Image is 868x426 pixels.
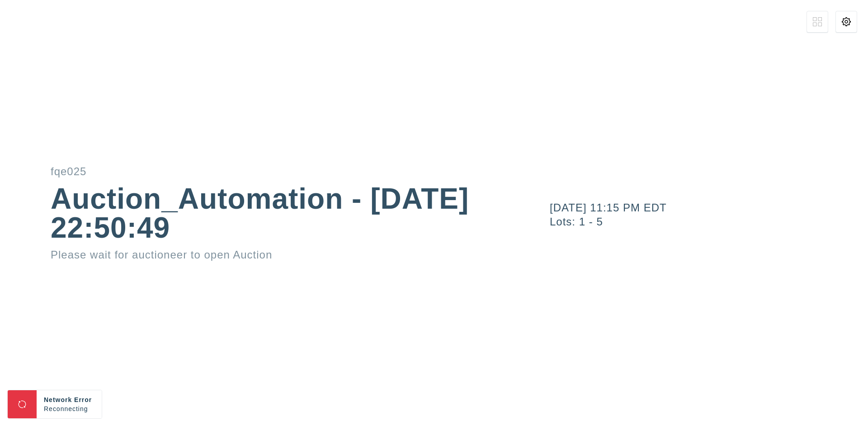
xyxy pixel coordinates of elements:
div: Lots: 1 - 5 [550,216,868,227]
div: fqe025 [51,166,470,177]
div: [DATE] 11:15 PM EDT [550,202,868,213]
div: Network Error [44,395,94,404]
div: Please wait for auctioneer to open Auction [51,249,470,260]
span: . [88,405,90,412]
div: Reconnecting [44,404,94,413]
div: Auction_Automation - [DATE] 22:50:49 [51,184,470,242]
span: . [92,405,94,412]
span: . [90,405,92,412]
